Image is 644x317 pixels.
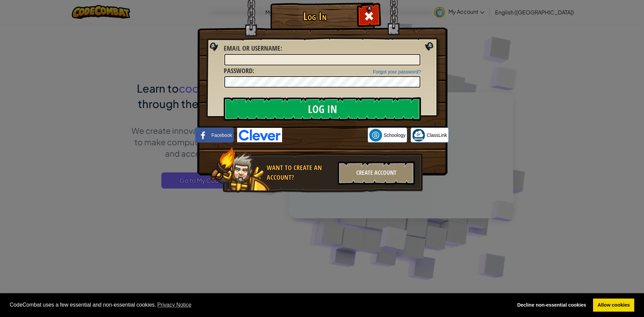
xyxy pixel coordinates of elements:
span: ClassLink [427,132,447,139]
img: facebook_small.png [197,129,210,142]
div: Create Account [338,161,415,185]
a: deny cookies [513,299,591,312]
img: clever-logo-blue.png [237,128,282,142]
label: : [224,66,254,76]
span: Email or Username [224,44,280,53]
img: schoology.png [369,129,382,142]
iframe: Sign in with Google Button [282,128,368,143]
span: CodeCombat uses a few essential and non-essential cookies. [10,300,507,310]
a: allow cookies [593,299,634,312]
h1: Log In [272,10,358,22]
div: Want to create an account? [267,163,334,182]
span: Schoology [384,132,406,139]
input: Log In [224,97,421,121]
label: : [224,44,282,53]
img: classlink-logo-small.png [412,129,425,142]
span: Password [224,66,253,75]
a: learn more about cookies [156,300,193,310]
span: Facebook [211,132,232,139]
a: Forgot your password? [373,69,421,74]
